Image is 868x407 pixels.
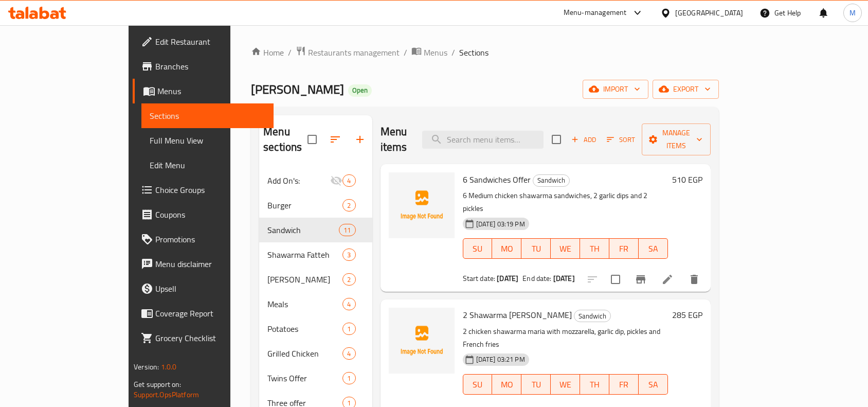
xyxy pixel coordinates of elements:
button: SU [463,374,493,395]
button: TH [580,238,609,259]
span: Menus [157,85,265,97]
span: [DATE] 03:19 PM [472,219,529,229]
h6: 510 EGP [672,172,702,187]
span: Edit Restaurant [155,36,265,48]
span: 2 Shawarma [PERSON_NAME] [463,307,572,323]
div: items [342,249,355,261]
span: Promotions [155,233,265,245]
span: Potatoes [267,323,342,335]
span: End date: [522,272,551,285]
span: Add item [567,132,600,148]
div: [PERSON_NAME]2 [259,267,372,292]
span: Choice Groups [155,184,265,196]
span: 4 [343,349,355,359]
button: SA [639,238,668,259]
a: Menus [133,79,274,103]
span: Coupons [155,208,265,221]
button: FR [609,374,639,395]
span: Select section [546,129,567,150]
span: Version: [134,360,159,374]
span: Sections [150,110,265,122]
button: FR [609,238,639,259]
div: Sandwich [533,174,570,187]
div: items [342,323,355,335]
span: 6 Sandwiches Offer [463,172,531,187]
span: Sort sections [323,127,348,152]
a: Support.OpsPlatform [134,388,199,401]
a: Menu disclaimer [133,252,274,276]
li: / [404,46,407,59]
button: Branch-specific-item [628,267,653,292]
span: export [661,83,711,96]
span: MO [496,377,517,392]
b: [DATE] [553,272,575,285]
span: Burger [267,199,342,211]
li: / [288,46,292,59]
div: items [339,224,355,236]
button: export [653,80,719,99]
div: Sandwich11 [259,218,372,242]
div: items [342,347,355,360]
span: Select all sections [301,129,323,150]
span: Grilled Chicken [267,347,342,360]
a: Menus [411,46,447,59]
svg: Inactive section [330,174,342,187]
button: TU [521,374,551,395]
span: FR [613,241,635,256]
div: items [342,174,355,187]
span: Add On's: [267,174,330,187]
div: Sandwich [574,310,611,322]
div: Menu-management [564,7,627,19]
div: items [342,273,355,286]
button: Add section [348,127,372,152]
a: Upsell [133,276,274,301]
button: MO [492,238,521,259]
button: TH [580,374,609,395]
span: TU [526,241,547,256]
a: Branches [133,54,274,79]
span: 11 [339,225,355,235]
button: TU [521,238,551,259]
button: WE [551,238,580,259]
span: [PERSON_NAME] [251,78,344,101]
span: 3 [343,250,355,260]
button: Sort [604,132,638,148]
span: 2 [343,201,355,210]
span: Sections [459,46,489,59]
span: 1 [343,374,355,383]
span: WE [555,377,576,392]
span: MO [496,241,517,256]
li: / [451,46,455,59]
button: delete [682,267,707,292]
span: Meals [267,298,342,310]
span: SU [467,377,489,392]
h6: 285 EGP [672,308,702,322]
a: Promotions [133,227,274,252]
div: [GEOGRAPHIC_DATA] [675,7,743,19]
input: search [422,131,544,149]
span: Shawarma Fatteh [267,249,342,261]
nav: breadcrumb [251,46,719,59]
div: Meals4 [259,292,372,316]
img: 6 Sandwiches Offer [389,172,455,238]
div: Potatoes1 [259,316,372,341]
a: Grocery Checklist [133,326,274,350]
div: Burger2 [259,193,372,218]
span: Sandwich [574,310,610,322]
span: Select to update [605,269,626,290]
span: Open [348,86,372,95]
span: Edit Menu [150,159,265,171]
button: Manage items [642,123,711,155]
a: Choice Groups [133,178,274,202]
span: M [849,7,856,19]
div: Add On's:4 [259,168,372,193]
span: Grocery Checklist [155,332,265,344]
span: TH [584,377,605,392]
span: Upsell [155,282,265,295]
a: Edit menu item [661,273,674,286]
div: Sandwich [267,224,339,236]
h2: Menu items [381,124,410,155]
div: Grilled Chicken4 [259,341,372,366]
